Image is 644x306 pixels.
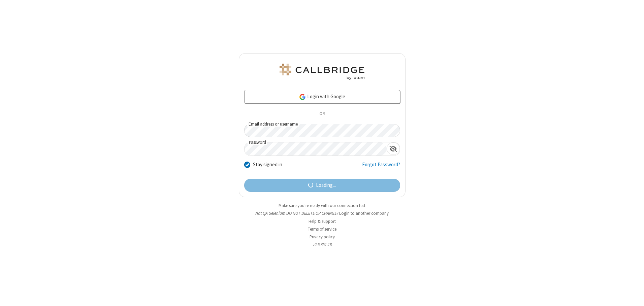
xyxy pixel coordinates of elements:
li: v2.6.351.18 [239,241,406,248]
a: Privacy policy [310,234,335,240]
button: Login to another company [339,210,389,216]
div: Show password [387,142,400,155]
input: Email address or username [244,124,400,137]
button: Loading... [244,179,400,192]
span: OR [317,109,327,118]
a: Terms of service [308,226,336,232]
a: Login with Google [244,90,400,103]
li: Not QA Selenium DO NOT DELETE OR CHANGE? [239,210,406,216]
img: QA Selenium DO NOT DELETE OR CHANGE [278,64,366,80]
img: google-icon.png [299,93,306,101]
input: Password [245,142,387,156]
span: Loading... [316,181,336,189]
a: Forgot Password? [362,161,400,174]
a: Help & support [309,218,336,224]
a: Make sure you're ready with our connection test [279,203,365,208]
label: Stay signed in [253,161,282,169]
